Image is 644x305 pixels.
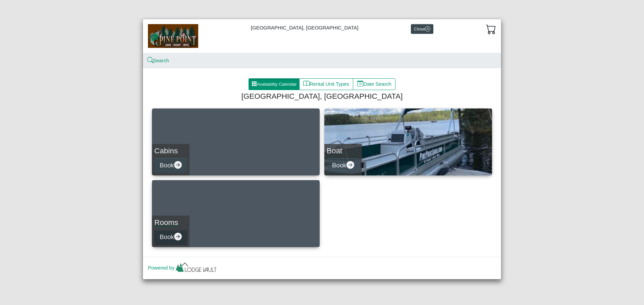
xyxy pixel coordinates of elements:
img: b144ff98-a7e1-49bd-98da-e9ae77355310.jpg [148,24,198,48]
button: Bookarrow right circle fill [154,158,187,173]
button: Bookarrow right circle fill [327,158,360,173]
button: bookRental Unit Types [299,78,353,90]
svg: cart [486,24,496,34]
button: calendar dateDate Search [353,78,395,90]
svg: arrow right circle fill [174,233,182,240]
h4: Cabins [154,146,187,155]
h4: Rooms [154,218,187,227]
button: Bookarrow right circle fill [154,230,187,245]
img: lv-small.ca335149.png [174,261,218,276]
button: Closex circle [411,24,433,34]
svg: arrow right circle fill [174,161,182,169]
svg: calendar date [357,80,364,87]
svg: x circle [425,26,430,31]
button: grid3x3 gap fillAvailability Calendar [249,78,300,90]
h4: [GEOGRAPHIC_DATA], [GEOGRAPHIC_DATA] [155,92,489,101]
a: Powered by [148,265,218,271]
svg: arrow right circle fill [346,161,354,169]
svg: search [148,58,153,63]
svg: grid3x3 gap fill [252,81,257,86]
h4: Boat [327,146,360,155]
a: searchSearch [148,58,169,63]
svg: book [303,80,310,87]
div: [GEOGRAPHIC_DATA], [GEOGRAPHIC_DATA] [143,19,501,53]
